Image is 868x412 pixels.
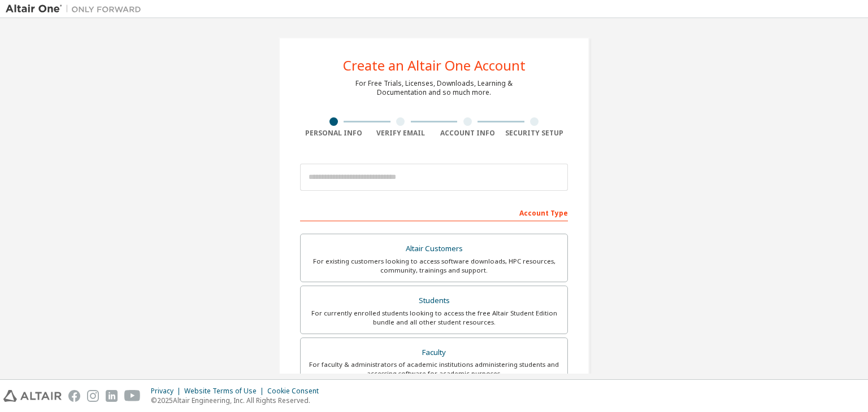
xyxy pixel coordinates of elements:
div: Privacy [151,387,184,396]
div: For Free Trials, Licenses, Downloads, Learning & Documentation and so much more. [355,79,513,97]
img: linkedin.svg [106,390,118,402]
img: Altair One [6,3,147,15]
div: Students [307,293,561,309]
div: Account Type [300,203,568,221]
div: For existing customers looking to access software downloads, HPC resources, community, trainings ... [307,257,561,275]
img: facebook.svg [68,390,80,402]
div: Altair Customers [307,241,561,257]
img: instagram.svg [87,390,99,402]
div: Create an Altair One Account [343,59,526,72]
div: Security Setup [501,129,568,138]
img: altair_logo.svg [3,390,62,402]
img: youtube.svg [124,390,141,402]
div: Personal Info [300,129,367,138]
div: Website Terms of Use [184,387,267,396]
div: For currently enrolled students looking to access the free Altair Student Edition bundle and all ... [307,309,561,327]
div: For faculty & administrators of academic institutions administering students and accessing softwa... [307,360,561,378]
div: Verify Email [367,129,435,138]
div: Faculty [307,345,561,361]
p: © 2025 Altair Engineering, Inc. All Rights Reserved. [151,396,325,405]
div: Cookie Consent [267,387,325,396]
div: Account Info [434,129,501,138]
